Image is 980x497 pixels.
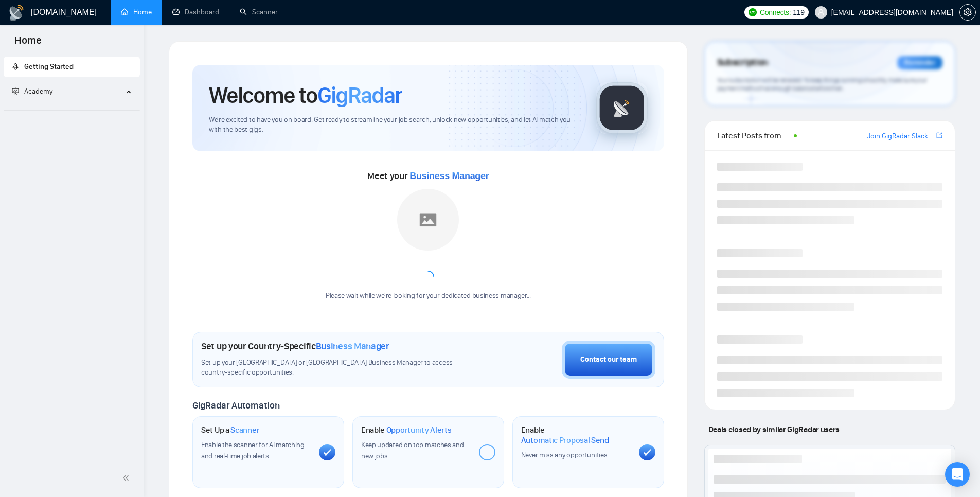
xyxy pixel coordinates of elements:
img: upwork-logo.png [749,8,757,16]
span: loading [419,268,437,286]
span: Your subscription will be renewed. To keep things running smoothly, make sure your payment method... [717,76,927,93]
li: Academy Homepage [4,106,140,113]
span: export [936,131,942,139]
span: Getting Started [24,62,74,71]
span: GigRadar [317,81,402,109]
span: Home [6,33,50,55]
span: Meet your [367,170,489,182]
h1: Enable [521,425,631,445]
button: setting [959,4,976,21]
img: gigradar-logo.png [596,82,648,134]
li: Getting Started [4,57,140,77]
span: Never miss any opportunities. [521,451,609,459]
a: searchScanner [240,8,278,16]
span: We're excited to have you on board. Get ready to streamline your job search, unlock new opportuni... [209,115,580,135]
span: Business Manager [409,171,489,181]
a: setting [959,8,976,16]
h1: Set up your Country-Specific [201,341,389,352]
span: Automatic Proposal Send [521,435,609,446]
div: Open Intercom Messenger [945,462,970,487]
span: double-left [122,473,133,483]
h1: Enable [361,425,452,435]
h1: Set Up a [201,425,259,435]
span: GigRadar Automation [192,400,279,411]
span: Deals closed by similar GigRadar users [704,420,844,438]
button: Contact our team [562,341,655,379]
a: Join GigRadar Slack Community [867,131,934,142]
span: fund-projection-screen [12,87,19,95]
span: Scanner [230,425,259,435]
h1: Welcome to [209,81,402,109]
div: Contact our team [580,354,637,365]
span: Academy [12,87,52,96]
img: placeholder.png [397,189,459,251]
span: Business Manager [316,341,389,352]
span: Latest Posts from the GigRadar Community [717,129,791,142]
div: Please wait while we're looking for your dedicated business manager... [319,291,537,301]
a: export [936,131,942,140]
span: Subscription [717,54,768,72]
div: Reminder [897,56,942,69]
span: 119 [793,7,804,18]
a: dashboardDashboard [172,8,219,16]
span: Academy [24,87,52,96]
span: setting [960,8,975,16]
a: homeHome [121,8,152,16]
span: Keep updated on top matches and new jobs. [361,440,464,460]
img: logo [8,5,25,21]
span: Connects: [760,7,791,18]
span: rocket [12,63,19,70]
span: Enable the scanner for AI matching and real-time job alerts. [201,440,305,460]
span: Set up your [GEOGRAPHIC_DATA] or [GEOGRAPHIC_DATA] Business Manager to access country-specific op... [201,358,474,378]
span: Opportunity Alerts [386,425,452,435]
span: user [817,9,825,16]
